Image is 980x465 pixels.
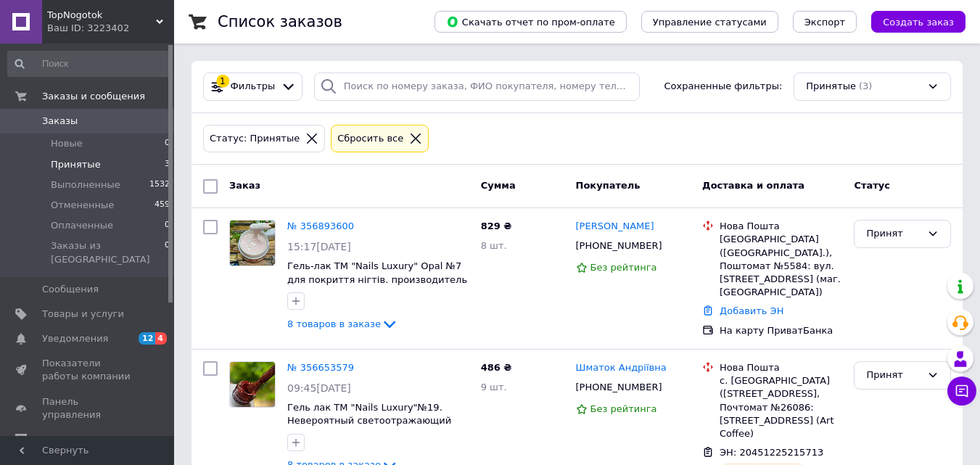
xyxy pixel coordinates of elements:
span: 459 [155,199,170,212]
a: № 356653579 [287,362,354,373]
span: Без рейтинга [590,262,657,273]
button: Скачать отчет по пром-оплате [435,11,627,33]
span: Уведомления [42,332,108,345]
span: Заказы [42,115,78,128]
a: 8 товаров в заказе [287,318,398,329]
a: Шматок Андріївна [576,361,667,375]
span: Отзывы [42,433,81,446]
img: Фото товару [230,362,275,407]
span: Создать заказ [883,17,954,28]
span: Без рейтинга [590,403,657,414]
span: 0 [165,239,170,266]
span: Сумма [481,180,516,191]
input: Поиск по номеру заказа, ФИО покупателя, номеру телефона, Email, номеру накладной [314,73,640,101]
span: Выполненные [51,178,120,192]
div: Сбросить все [334,131,406,147]
span: Заказы из [GEOGRAPHIC_DATA] [51,239,165,266]
div: 1 [216,75,229,88]
span: 12 [139,332,155,345]
a: Создать заказ [857,16,965,27]
div: Ваш ID: 3223402 [47,22,174,35]
a: Гель-лак ТМ "Nails Luxury" Opal №7 для покриття нігтів. производитель [GEOGRAPHIC_DATA]. [287,260,467,298]
span: Панель управления [42,395,134,421]
span: Экспорт [804,17,845,28]
span: Статус [854,180,890,191]
span: 8 товаров в заказе [287,318,381,329]
span: 829 ₴ [481,221,512,231]
span: Заказы и сообщения [42,90,145,103]
span: Принятые [51,158,101,171]
span: 4 [155,332,167,345]
img: Фото товару [230,221,275,266]
span: Оплаченные [51,219,113,232]
a: № 356893600 [287,221,354,231]
span: 09:45[DATE] [287,382,351,394]
div: Принят [866,226,921,242]
span: Скачать отчет по пром-оплате [446,15,615,28]
span: 8 шт. [481,240,507,251]
span: 15:17[DATE] [287,241,351,252]
span: Показатели работы компании [42,357,134,383]
span: Товары и услуги [42,308,124,321]
span: Сообщения [42,283,99,296]
div: Нова Пошта [720,361,842,374]
a: Фото товару [229,220,276,266]
div: с. [GEOGRAPHIC_DATA] ([STREET_ADDRESS], Почтомат №26086: [STREET_ADDRESS] (Art Coffee) [720,374,842,440]
button: Создать заказ [871,11,965,33]
button: Чат с покупателем [947,376,976,406]
span: Доставка и оплата [702,180,804,191]
span: 3 [165,158,170,171]
span: Принятые [806,80,856,94]
span: Покупатель [576,180,641,191]
span: 1532 [149,178,170,192]
span: Заказ [229,180,260,191]
input: Поиск [7,51,171,77]
span: Сохраненные фильтры: [664,80,783,94]
span: TopNogotok [47,9,156,22]
a: Фото товару [229,361,276,408]
button: Экспорт [793,11,857,33]
span: Отмененные [51,199,114,212]
span: (3) [859,81,872,91]
a: Добавить ЭН [720,305,783,316]
div: Принят [866,368,921,383]
div: [GEOGRAPHIC_DATA] ([GEOGRAPHIC_DATA].), Поштомат №5584: вул. [STREET_ADDRESS] (маг. [GEOGRAPHIC_D... [720,233,842,299]
span: 0 [165,137,170,150]
span: Фильтры [231,80,276,94]
span: ЭН: 20451225215713 [720,447,823,458]
span: Управление статусами [653,17,767,28]
span: 0 [165,219,170,232]
div: На карту ПриватБанка [720,324,842,337]
span: 9 шт. [481,382,507,392]
div: Статус: Принятые [207,131,302,147]
span: 486 ₴ [481,362,512,373]
div: [PHONE_NUMBER] [573,378,665,397]
div: [PHONE_NUMBER] [573,236,665,255]
span: Новые [51,137,83,150]
div: Нова Пошта [720,220,842,233]
a: [PERSON_NAME] [576,220,654,234]
h1: Список заказов [218,13,342,30]
button: Управление статусами [641,11,778,33]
